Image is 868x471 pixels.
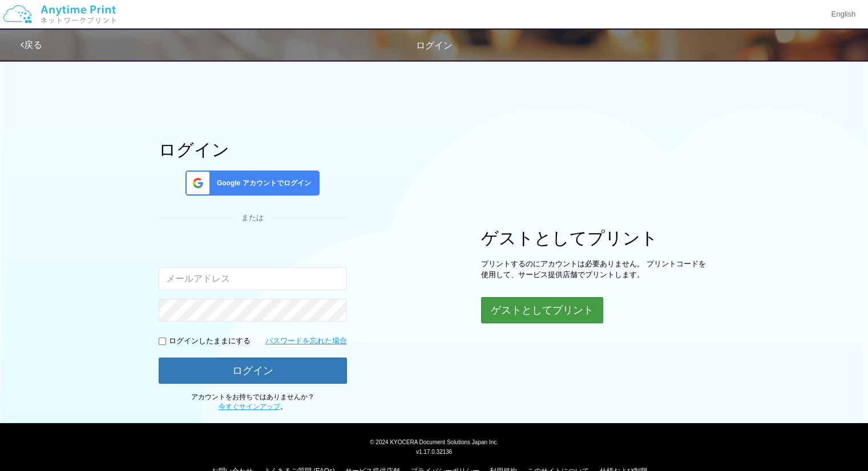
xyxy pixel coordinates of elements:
[481,297,603,323] button: ゲストとしてプリント
[159,392,347,412] p: アカウントをお持ちではありませんか？
[219,403,280,411] a: 今すぐサインアップ
[416,448,452,455] span: v1.17.0.32136
[169,336,251,347] p: ログインしたままにする
[159,358,347,384] button: ログイン
[212,178,311,188] span: Google アカウントでログイン
[481,229,709,247] h1: ゲストとしてプリント
[219,403,287,411] span: 。
[370,438,498,445] span: © 2024 KYOCERA Document Solutions Japan Inc.
[416,40,453,50] span: ログイン
[21,40,42,50] a: 戻る
[481,259,709,280] p: プリントするのにアカウントは必要ありません。 プリントコードを使用して、サービス提供店舗でプリントします。
[265,336,347,347] a: パスワードを忘れた場合
[159,140,347,159] h1: ログイン
[159,213,347,224] div: または
[159,267,347,290] input: メールアドレス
